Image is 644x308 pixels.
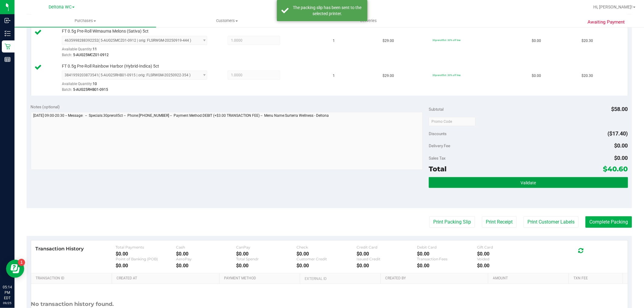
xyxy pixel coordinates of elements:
div: $0.00 [296,251,357,257]
span: $29.00 [383,73,394,79]
div: Total Payments [116,245,176,249]
inline-svg: Retail [5,43,11,49]
span: Subtotal [429,107,444,112]
div: $0.00 [116,263,176,268]
span: $40.60 [603,165,628,173]
span: Notes (optional) [31,104,60,109]
span: $0.00 [532,73,541,79]
span: 1 [333,73,335,79]
button: Print Receipt [482,216,517,228]
span: $0.00 [532,38,541,44]
span: 10 [93,82,97,86]
span: Total [429,165,447,173]
button: Validate [429,177,628,188]
span: FT 0.5g Pre-Roll Wimauma Melons (Sativa) 5ct [62,28,149,34]
a: Deliveries [298,14,439,27]
span: 30preroll5ct: 30% off line [432,74,460,77]
span: FT 0.5g Pre-Roll Rainbow Harbor (Hybrid-Indica) 5ct [62,63,159,69]
span: $20.30 [582,38,593,44]
div: $0.00 [176,251,236,257]
div: Voided [477,257,537,261]
a: Transaction ID [36,276,110,281]
span: Batch: [62,53,72,57]
div: $0.00 [357,251,417,257]
div: Available Quantity: [62,45,215,57]
div: Gift Card [477,245,537,249]
inline-svg: Inbound [5,17,11,24]
span: 5-AUG25RHB01-0915 [73,87,108,92]
span: $58.00 [611,106,628,112]
span: $0.00 [614,155,628,161]
iframe: Resource center [6,260,24,278]
div: $0.00 [417,251,477,257]
div: $0.00 [296,263,357,268]
button: Complete Packing [585,216,632,228]
div: Cash [176,245,236,249]
div: Issued Credit [357,257,417,261]
div: Check [296,245,357,249]
span: $29.00 [383,38,394,44]
span: Hi, [PERSON_NAME]! [593,5,633,9]
div: Debit Card [417,245,477,249]
div: Available Quantity: [62,80,215,91]
div: Total Spendr [236,257,296,261]
span: $0.00 [614,142,628,149]
a: Purchases [14,14,156,27]
p: 05:14 PM EDT [3,284,12,301]
span: ($17.40) [608,130,628,137]
span: Awaiting Payment [588,19,625,26]
span: Discounts [429,128,447,139]
a: Payment Method [224,276,298,281]
span: Sales Tax [429,156,446,160]
div: $0.00 [236,263,296,268]
div: $0.00 [477,263,537,268]
span: 30preroll5ct: 30% off line [432,39,460,42]
span: Deliveries [352,18,385,24]
div: $0.00 [357,263,417,268]
span: Purchases [14,18,156,24]
div: The packing slip has been sent to the selected printer. [292,5,363,17]
p: 09/25 [3,301,12,305]
button: Print Packing Slip [429,216,475,228]
div: Point of Banking (POB) [116,257,176,261]
iframe: Resource center unread badge [18,259,25,266]
a: Created At [117,276,217,281]
div: $0.00 [477,251,537,257]
div: Credit Card [357,245,417,249]
span: 1 [333,38,335,44]
span: Deltona WC [49,5,72,10]
inline-svg: Inventory [5,30,11,37]
input: Promo Code [429,117,476,126]
span: $20.30 [582,73,593,79]
th: External ID [300,273,380,284]
a: Txn Fee [574,276,620,281]
div: Customer Credit [296,257,357,261]
span: Delivery Fee [429,143,450,148]
div: $0.00 [116,251,176,257]
div: $0.00 [417,263,477,268]
div: $0.00 [236,251,296,257]
span: Validate [521,180,536,185]
span: 11 [93,47,97,51]
button: Print Customer Labels [524,216,578,228]
div: $0.00 [176,263,236,268]
span: Customers [156,18,297,24]
div: CanPay [236,245,296,249]
inline-svg: Reports [5,56,11,62]
span: 5-AUG25MCZ01-0912 [73,53,109,57]
span: Batch: [62,87,72,92]
div: AeroPay [176,257,236,261]
a: Amount [493,276,567,281]
div: Transaction Fees [417,257,477,261]
a: Created By [385,276,486,281]
a: Customers [156,14,298,27]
